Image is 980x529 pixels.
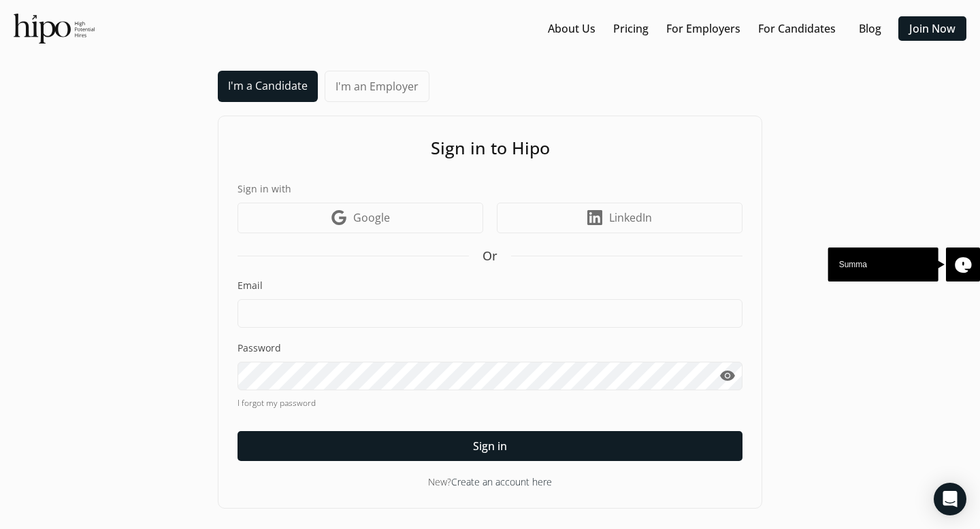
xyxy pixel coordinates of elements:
a: For Candidates [758,20,836,37]
a: Pricing [613,20,649,37]
button: Pricing [608,16,654,41]
span: Sign in [473,438,507,454]
button: For Employers [661,16,746,41]
button: Join Now [898,16,966,41]
a: For Employers [666,20,740,37]
img: official-logo [14,14,95,44]
label: Password [238,341,742,355]
span: LinkedIn [609,209,652,226]
button: Sign in [238,431,742,461]
a: Create an account here [451,475,552,488]
a: Google [238,203,483,233]
button: visibility [712,362,742,390]
a: I'm a Candidate [218,71,318,102]
div: New? [238,475,742,489]
a: About Us [548,20,595,37]
span: visibility [719,368,736,384]
label: Sign in with [238,182,742,196]
button: Blog [848,16,892,41]
h1: Sign in to Hipo [238,135,742,161]
div: Open Intercom Messenger [934,483,966,515]
button: For Candidates [753,16,841,41]
a: LinkedIn [497,203,742,233]
span: Or [483,247,497,265]
a: I forgot my password [238,397,742,409]
a: I'm an Employer [325,71,429,102]
a: Join Now [909,20,955,37]
button: About Us [542,16,601,41]
a: Blog [859,20,881,37]
label: Email [238,279,742,292]
span: Google [353,209,390,226]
